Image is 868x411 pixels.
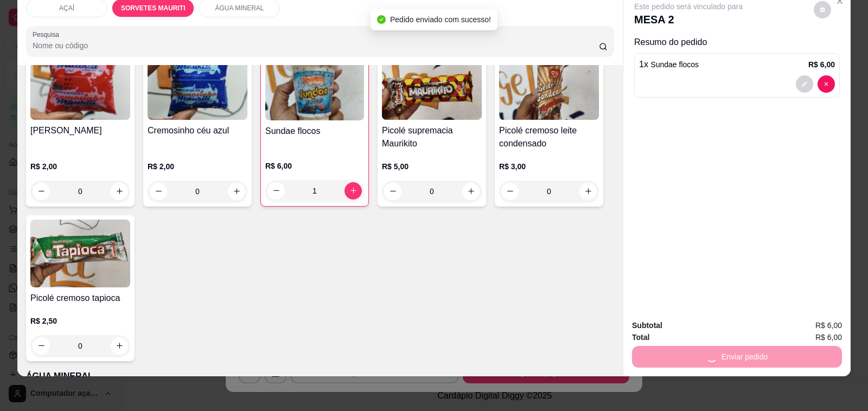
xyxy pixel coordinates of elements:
[30,161,130,172] p: R$ 2,00
[501,183,519,200] button: decrease-product-quantity
[267,182,285,200] button: decrease-product-quantity
[265,125,364,138] h4: Sundae flocos
[377,15,386,24] span: check-circle
[33,40,599,51] input: Pesquisa
[121,4,185,12] p: SORVETES MAURITI
[111,183,128,200] button: increase-product-quantity
[150,183,167,200] button: decrease-product-quantity
[30,316,130,326] p: R$ 2,50
[59,4,74,12] p: AÇAÍ
[634,12,743,27] p: MESA 2
[634,1,743,12] p: Este pedido será vinculado para
[382,161,482,172] p: R$ 5,00
[579,183,597,200] button: increase-product-quantity
[650,60,699,69] span: Sundae flocos
[632,333,649,342] strong: Total
[634,36,840,49] p: Resumo do pedido
[148,52,247,120] img: product-image
[499,52,599,120] img: product-image
[111,337,128,355] button: increase-product-quantity
[30,292,130,305] h4: Picolé cremoso tapioca
[796,75,813,93] button: decrease-product-quantity
[148,124,247,137] h4: Cremosinho céu azul
[30,124,130,137] h4: [PERSON_NAME]
[632,321,662,330] strong: Subtotal
[808,59,835,70] p: R$ 6,00
[815,331,842,343] span: R$ 6,00
[215,4,264,12] p: ÁGUA MINERAL
[815,319,842,331] span: R$ 6,00
[814,1,831,18] button: decrease-product-quantity
[344,182,362,200] button: increase-product-quantity
[26,370,614,383] p: ÁGUA MINERAL
[382,52,482,120] img: product-image
[818,75,835,93] button: decrease-product-quantity
[639,58,699,71] p: 1 x
[265,53,364,120] img: product-image
[265,160,364,171] p: R$ 6,00
[33,30,63,39] label: Pesquisa
[384,183,401,200] button: decrease-product-quantity
[30,220,130,287] img: product-image
[499,124,599,150] h4: Picolé cremoso leite condensado
[382,124,482,150] h4: Picolé supremacia Maurikito
[148,161,247,172] p: R$ 2,00
[33,183,50,200] button: decrease-product-quantity
[33,337,50,355] button: decrease-product-quantity
[228,183,245,200] button: increase-product-quantity
[390,15,491,24] span: Pedido enviado com sucesso!
[499,161,599,172] p: R$ 3,00
[30,52,130,120] img: product-image
[462,183,480,200] button: increase-product-quantity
